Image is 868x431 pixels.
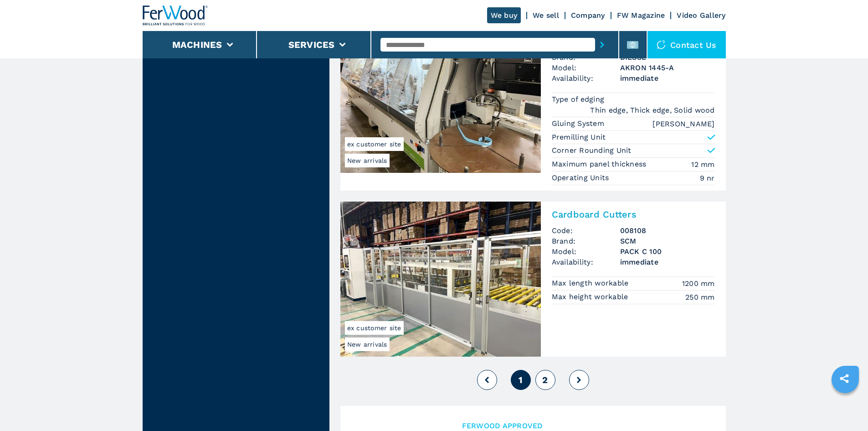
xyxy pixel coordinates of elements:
[172,39,222,50] button: Machines
[595,34,609,55] button: submit-button
[685,292,715,302] em: 250 mm
[143,5,208,26] img: Ferwood
[552,62,620,73] span: Model:
[542,374,548,385] span: 2
[829,390,861,424] iframe: Chat
[617,11,665,20] a: FW Magazine
[657,40,666,49] img: Contact us
[833,367,856,390] a: sharethis
[552,119,607,129] p: Gluing System
[345,338,390,351] span: New arrivals
[552,73,620,83] span: Availability:
[620,62,715,73] h3: AKRON 1445-A
[487,7,521,23] a: We buy
[288,39,335,50] button: Services
[340,202,726,357] a: Cardboard Cutters SCM PACK C 100New arrivalsex customer siteCardboard CuttersCode:008108Brand:SCM...
[552,94,607,104] p: Type of edging
[552,173,611,183] p: Operating Units
[511,370,531,390] button: 1
[552,145,632,156] p: Corner Rounding Unit
[552,257,620,267] span: Availability:
[345,321,404,335] span: ex customer site
[552,159,649,169] p: Maximum panel thickness
[552,246,620,257] span: Model:
[590,105,714,115] em: Thin edge, Thick edge, Solid wood
[345,137,404,151] span: ex customer site
[552,236,620,246] span: Brand:
[519,374,523,385] span: 1
[462,421,711,431] span: Ferwood Approved
[652,119,714,129] em: [PERSON_NAME]
[345,154,390,167] span: New arrivals
[533,11,559,20] a: We sell
[552,209,715,220] h2: Cardboard Cutters
[340,18,726,190] a: Single Edgebanders BIESSE AKRON 1445-ANew arrivalsex customer siteSingle EdgebandersCode:008109Br...
[677,11,725,20] a: Video Gallery
[620,257,715,267] span: immediate
[682,278,715,289] em: 1200 mm
[552,292,631,302] p: Max height workable
[647,31,726,58] div: Contact us
[340,18,541,173] img: Single Edgebanders BIESSE AKRON 1445-A
[620,225,715,236] h3: 008108
[340,202,541,357] img: Cardboard Cutters SCM PACK C 100
[700,173,715,183] em: 9 nr
[571,11,605,20] a: Company
[620,73,715,83] span: immediate
[552,225,620,236] span: Code:
[620,236,715,246] h3: SCM
[691,159,714,170] em: 12 mm
[620,246,715,257] h3: PACK C 100
[552,278,631,288] p: Max length workable
[552,132,606,142] p: Premilling Unit
[535,370,555,390] button: 2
